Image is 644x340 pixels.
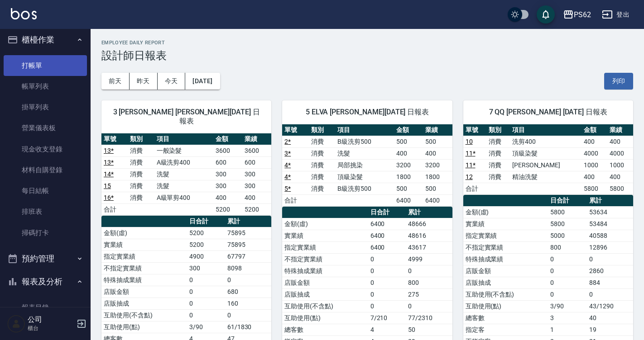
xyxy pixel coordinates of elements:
[548,265,587,277] td: 0
[101,297,187,309] td: 店販抽成
[225,216,272,227] th: 累計
[225,239,272,250] td: 75895
[368,288,406,300] td: 0
[128,145,154,156] td: 消費
[463,253,548,265] td: 特殊抽成業績
[282,277,368,288] td: 店販金額
[101,250,187,262] td: 指定實業績
[225,262,272,274] td: 8098
[368,253,406,265] td: 0
[463,241,548,253] td: 不指定實業績
[335,147,394,159] td: 洗髮
[587,300,633,312] td: 43/1290
[368,230,406,241] td: 6400
[282,230,368,241] td: 實業績
[187,286,225,297] td: 0
[463,288,548,300] td: 互助使用(不含點)
[282,194,308,206] td: 合計
[486,147,510,159] td: 消費
[423,147,452,159] td: 400
[4,247,87,270] button: 預約管理
[282,124,308,136] th: 單號
[406,218,452,230] td: 48666
[225,274,272,286] td: 0
[368,324,406,335] td: 4
[101,227,187,239] td: 金額(虛)
[213,168,242,180] td: 300
[187,297,225,309] td: 0
[282,124,452,207] table: a dense table
[607,171,633,183] td: 400
[187,274,225,286] td: 0
[309,159,335,171] td: 消費
[423,136,452,147] td: 500
[101,321,187,333] td: 互助使用(點)
[335,183,394,194] td: B級洗剪500
[128,180,154,192] td: 消費
[607,147,633,159] td: 4000
[101,203,128,215] td: 合計
[282,218,368,230] td: 金額(虛)
[4,139,87,160] a: 現金收支登錄
[282,265,368,277] td: 特殊抽成業績
[4,270,87,293] button: 報表及分析
[537,5,555,24] button: save
[463,124,633,195] table: a dense table
[463,312,548,324] td: 總客數
[282,253,368,265] td: 不指定實業績
[548,277,587,288] td: 0
[406,230,452,241] td: 48616
[406,324,452,335] td: 50
[213,145,242,156] td: 3600
[4,118,87,138] a: 營業儀表板
[423,183,452,194] td: 500
[128,156,154,168] td: 消費
[158,73,186,90] button: 今天
[112,108,260,126] span: 3 [PERSON_NAME] [PERSON_NAME][DATE] 日報表
[548,206,587,218] td: 5800
[309,147,335,159] td: 消費
[510,136,582,147] td: 洗剪400
[486,171,510,183] td: 消費
[394,194,423,206] td: 6400
[587,206,633,218] td: 53634
[242,133,271,145] th: 業績
[604,73,633,90] button: 列印
[582,136,607,147] td: 400
[607,136,633,147] td: 400
[368,277,406,288] td: 0
[282,288,368,300] td: 店販抽成
[466,173,473,180] a: 12
[406,265,452,277] td: 0
[582,183,607,194] td: 5800
[154,180,213,192] td: 洗髮
[510,124,582,136] th: 項目
[11,8,37,19] img: Logo
[394,159,423,171] td: 3200
[28,315,74,324] h5: 公司
[101,239,187,250] td: 實業績
[101,286,187,297] td: 店販金額
[225,227,272,239] td: 75895
[101,73,130,90] button: 前天
[187,216,225,227] th: 日合計
[582,147,607,159] td: 4000
[463,230,548,241] td: 指定實業績
[406,241,452,253] td: 43617
[394,183,423,194] td: 500
[282,312,368,324] td: 互助使用(點)
[101,274,187,286] td: 特殊抽成業績
[242,156,271,168] td: 600
[463,124,487,136] th: 單號
[101,133,128,145] th: 單號
[242,203,271,215] td: 5200
[548,312,587,324] td: 3
[406,288,452,300] td: 275
[213,203,242,215] td: 5200
[548,230,587,241] td: 5000
[128,168,154,180] td: 消費
[28,324,74,332] p: 櫃台
[607,183,633,194] td: 5800
[128,133,154,145] th: 類別
[4,160,87,180] a: 材料自購登錄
